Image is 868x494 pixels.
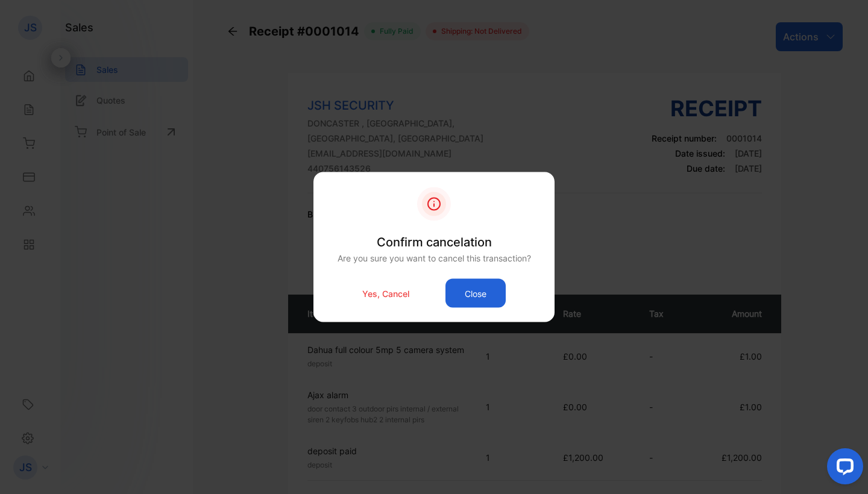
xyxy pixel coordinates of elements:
p: Are you sure you want to cancel this transaction? [338,252,531,264]
p: Confirm cancelation [338,233,531,251]
iframe: LiveChat chat widget [817,443,868,494]
button: Close [445,279,506,308]
p: Yes, Cancel [362,287,409,299]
